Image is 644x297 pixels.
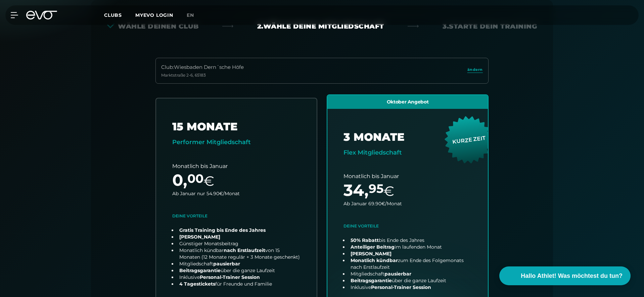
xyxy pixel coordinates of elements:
[104,12,135,18] a: Clubs
[135,12,173,18] a: MYEVO LOGIN
[161,73,244,78] div: Marktstraße 2-6 , 65183
[521,271,623,281] span: Hallo Athlet! Was möchtest du tun?
[187,12,194,18] span: en
[187,11,202,19] a: en
[499,266,631,285] button: Hallo Athlet! Was möchtest du tun?
[467,67,483,75] a: ändern
[467,67,483,73] span: ändern
[161,63,244,71] div: Club : Wiesbaden Dern´sche Höfe
[104,12,122,18] span: Clubs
